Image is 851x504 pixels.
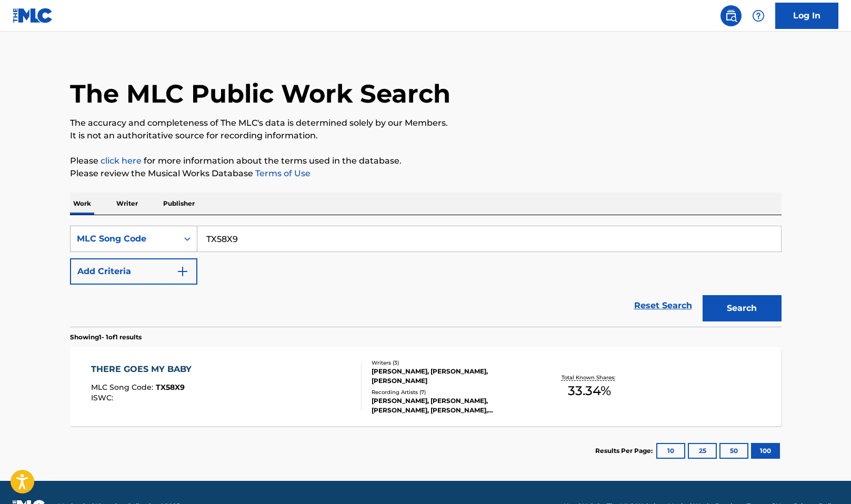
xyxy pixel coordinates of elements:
span: MLC Song Code : [91,382,156,392]
a: Log In [775,3,838,29]
button: Add Criteria [70,258,197,285]
div: THERE GOES MY BABY [91,363,197,376]
a: click here [101,156,142,166]
img: help [752,9,765,22]
div: Writers ( 3 ) [372,359,530,367]
p: Showing 1 - 1 of 1 results [70,332,142,342]
a: THERE GOES MY BABYMLC Song Code:TX58X9ISWC:Writers (3)[PERSON_NAME], [PERSON_NAME], [PERSON_NAME]... [70,347,782,426]
div: Recording Artists ( 7 ) [372,388,530,396]
p: Please for more information about the terms used in the database. [70,155,782,167]
button: Search [703,295,782,321]
button: 50 [719,443,748,459]
p: Total Known Shares: [562,374,618,381]
img: search [725,9,737,22]
span: 33.34 % [568,381,611,400]
p: The accuracy and completeness of The MLC's data is determined solely by our Members. [70,117,782,129]
a: Terms of Use [253,168,311,178]
p: Publisher [160,193,198,215]
button: 25 [688,443,717,459]
div: [PERSON_NAME], [PERSON_NAME], [PERSON_NAME], [PERSON_NAME], [PERSON_NAME] [372,396,530,415]
div: MLC Song Code [77,233,172,245]
a: Public Search [720,5,742,26]
button: 10 [656,443,685,459]
span: ISWC : [91,393,116,402]
p: Results Per Page: [595,446,655,456]
a: Reset Search [629,294,697,317]
h1: The MLC Public Work Search [70,78,450,109]
p: Please review the Musical Works Database [70,167,782,180]
div: Help [748,5,769,26]
div: [PERSON_NAME], [PERSON_NAME], [PERSON_NAME] [372,367,530,386]
img: MLC Logo [13,8,53,23]
button: 100 [751,443,780,459]
p: Writer [113,193,141,215]
p: It is not an authoritative source for recording information. [70,129,782,142]
span: TX58X9 [156,382,185,392]
p: Work [70,193,94,215]
form: Search Form [70,226,782,327]
img: 9d2ae6d4665cec9f34b9.svg [176,265,189,278]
